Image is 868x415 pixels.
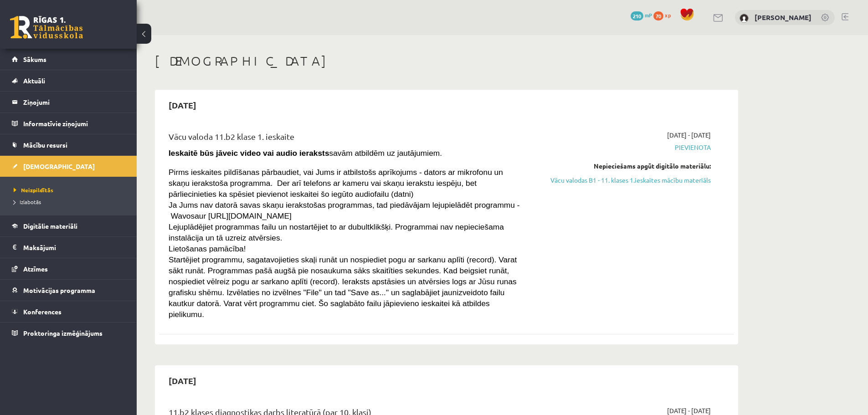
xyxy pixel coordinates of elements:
legend: Maksājumi [23,237,125,258]
span: savām atbildēm uz jautājumiem. [169,149,442,158]
a: Motivācijas programma [12,280,125,301]
span: xp [665,11,671,19]
h2: [DATE] [159,94,205,116]
span: Lejuplādējiet programmas failu un nostartējiet to ar dubultklikšķi. Programmai nav nepieciešama i... [169,222,504,242]
a: Maksājumi [12,237,125,258]
a: Ziņojumi [12,92,125,113]
a: Vācu valodas B1 - 11. klases 1.ieskaites mācību materiāls [539,175,711,185]
a: [DEMOGRAPHIC_DATA] [12,156,125,177]
span: Lietošanas pamācība! [169,244,246,253]
a: Sākums [12,49,125,70]
a: Proktoringa izmēģinājums [12,323,125,343]
span: Digitālie materiāli [23,222,77,230]
span: [DEMOGRAPHIC_DATA] [23,162,95,170]
span: 70 [653,11,663,20]
span: 210 [631,11,643,20]
span: Izlabotās [14,198,41,205]
span: Neizpildītās [14,186,53,194]
h2: [DATE] [159,370,205,391]
img: Markuss Orlovs [740,14,749,23]
a: Digitālie materiāli [12,215,125,236]
span: Startējiet programmu, sagatavojieties skaļi runāt un nospiediet pogu ar sarkanu aplīti (record). ... [169,255,517,319]
a: Mācību resursi [12,134,125,155]
legend: Ziņojumi [23,92,125,113]
a: 210 mP [631,11,652,19]
span: Atzīmes [23,265,48,273]
a: Konferences [12,301,125,322]
div: Vācu valoda 11.b2 klase 1. ieskaite [169,130,525,147]
div: Nepieciešams apgūt digitālo materiālu: [539,161,711,171]
a: 70 xp [653,11,675,19]
legend: Informatīvie ziņojumi [23,113,125,134]
span: Ja Jums nav datorā savas skaņu ierakstošas programmas, tad piedāvājam lejupielādēt programmu - Wa... [169,200,520,220]
span: [DATE] - [DATE] [667,130,711,140]
span: Pievienota [539,143,711,152]
a: Informatīvie ziņojumi [12,113,125,134]
a: [PERSON_NAME] [755,13,812,22]
strong: Ieskaitē būs jāveic video vai audio ieraksts [169,149,329,158]
a: Neizpildītās [14,186,128,194]
a: Izlabotās [14,198,128,206]
a: Rīgas 1. Tālmācības vidusskola [10,16,83,39]
span: Sākums [23,55,46,63]
a: Atzīmes [12,258,125,279]
span: Mācību resursi [23,141,67,149]
span: Pirms ieskaites pildīšanas pārbaudiet, vai Jums ir atbilstošs aprīkojums - dators ar mikrofonu un... [169,168,503,199]
h1: [DEMOGRAPHIC_DATA] [155,53,738,69]
span: Proktoringa izmēģinājums [23,329,103,337]
span: Konferences [23,307,62,316]
span: Motivācijas programma [23,286,95,294]
a: Aktuāli [12,70,125,91]
span: mP [645,11,652,19]
span: Aktuāli [23,77,45,85]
